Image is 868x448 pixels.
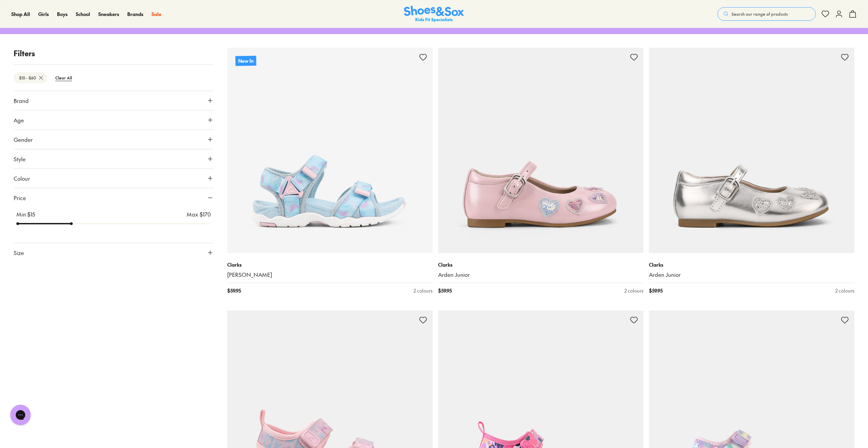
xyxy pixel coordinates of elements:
[14,48,214,59] p: Filters
[14,135,33,144] span: Gender
[187,210,211,218] p: Max $ 170
[7,402,34,428] iframe: Gorgias live chat messenger
[14,130,214,149] button: Gender
[14,243,214,262] button: Size
[38,11,49,18] a: Girls
[835,287,854,294] div: 2 colours
[16,210,35,218] p: Min $ 15
[76,11,90,18] a: School
[14,188,214,207] button: Price
[14,96,29,105] span: Brand
[227,261,433,268] p: Clarks
[57,11,68,18] a: Boys
[14,249,24,257] span: Size
[151,11,161,18] a: Sale
[227,287,241,294] span: $ 59.95
[649,287,663,294] span: $ 59.95
[732,11,788,17] span: Search our range of products
[235,56,256,66] p: New In
[227,48,433,253] a: New In
[438,287,452,294] span: $ 59.95
[227,271,433,279] a: [PERSON_NAME]
[438,271,643,279] a: Arden Junior
[718,7,816,21] button: Search our range of products
[404,6,464,23] a: Shoes & Sox
[414,287,433,294] div: 2 colours
[14,194,26,202] span: Price
[438,261,643,268] p: Clarks
[14,149,214,168] button: Style
[404,6,464,23] img: SNS_Logo_Responsive.svg
[649,271,854,279] a: Arden Junior
[50,72,77,84] btn: Clear All
[11,11,30,18] a: Shop All
[14,110,214,130] button: Age
[649,261,854,268] p: Clarks
[127,11,143,18] a: Brands
[14,155,26,163] span: Style
[14,174,30,182] span: Colour
[14,72,47,83] btn: $15 - $60
[14,91,214,110] button: Brand
[14,116,24,124] span: Age
[98,11,119,18] a: Sneakers
[14,169,214,188] button: Colour
[624,287,643,294] div: 2 colours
